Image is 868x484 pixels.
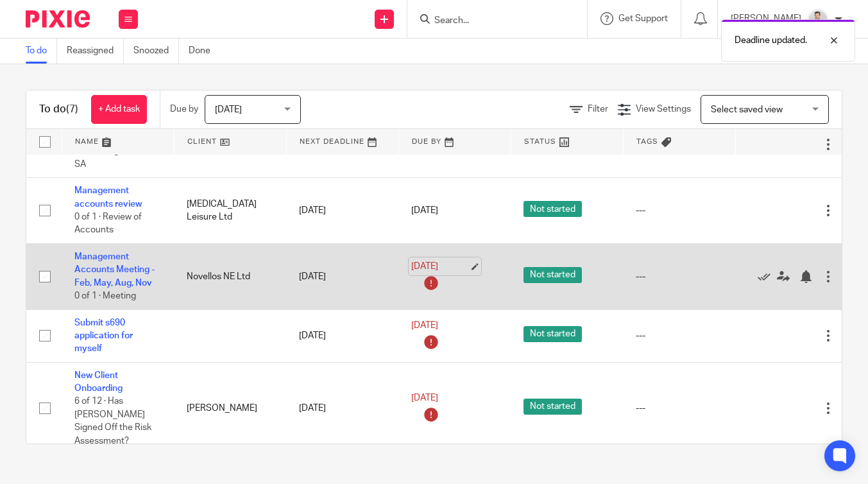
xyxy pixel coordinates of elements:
span: 0 of 1 · Register for SA [74,146,150,169]
p: Deadline updated. [735,34,807,47]
input: Search [433,15,549,27]
td: Novellos NE Ltd [174,244,286,310]
span: [DATE] [411,206,438,215]
a: Reassigned [67,39,124,64]
a: New Client Onboarding [74,371,123,393]
td: [DATE] [286,178,398,244]
img: Pixie [26,10,90,28]
span: 0 of 1 · Review of Accounts [74,212,142,235]
span: Filter [588,105,608,114]
span: 0 of 1 · Meeting [74,291,136,300]
span: Not started [523,326,582,342]
div: --- [636,270,722,283]
a: + Add task [91,95,147,124]
div: --- [636,329,722,342]
img: LinkedIn%20Profile.jpeg [808,9,828,30]
span: [DATE] [215,105,242,114]
span: [DATE] [411,393,438,402]
td: [DATE] [286,244,398,310]
a: Submit s690 application for myself [74,318,133,354]
td: [PERSON_NAME] [174,362,286,454]
a: Done [189,39,220,64]
a: Mark as done [758,270,777,283]
span: View Settings [636,105,691,114]
span: (7) [66,104,78,114]
p: Due by [170,103,198,116]
span: 6 of 12 · Has [PERSON_NAME] Signed Off the Risk Assessment? [74,397,151,445]
span: Not started [523,201,582,217]
h1: To do [39,103,78,116]
span: Select saved view [711,105,783,114]
span: Not started [523,267,582,283]
a: Management Accounts Meeting - Feb, May, Aug, Nov [74,252,155,288]
td: [MEDICAL_DATA] Leisure Ltd [174,178,286,244]
span: Not started [523,399,582,415]
div: --- [636,204,722,217]
a: To do [26,39,57,64]
td: [DATE] [286,362,398,454]
span: Tags [636,138,658,145]
div: --- [636,402,722,415]
a: Management accounts review [74,186,142,208]
span: [DATE] [411,321,438,330]
td: [DATE] [286,309,398,362]
a: Snoozed [133,39,179,64]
